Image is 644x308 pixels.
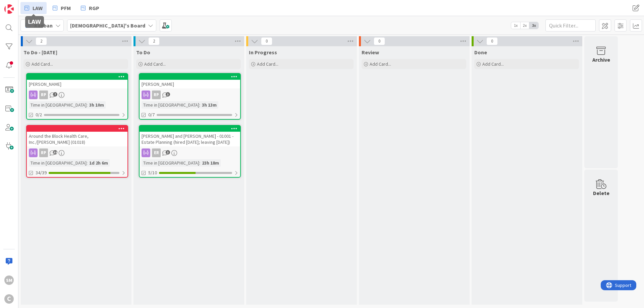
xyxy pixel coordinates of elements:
[28,19,41,25] h5: LAW
[529,22,538,29] span: 3x
[53,150,57,155] span: 35
[88,159,110,167] div: 1d 2h 6m
[70,22,145,29] b: [DEMOGRAPHIC_DATA]'s Board
[593,189,609,197] div: Delete
[520,22,529,29] span: 2x
[148,111,155,118] span: 0/7
[87,101,88,109] span: :
[199,159,200,167] span: :
[140,74,240,88] div: [PERSON_NAME]
[36,169,47,176] span: 34/39
[249,49,277,56] span: In Progress
[362,49,379,56] span: Review
[4,275,14,285] div: SM
[27,90,127,99] div: RP
[49,2,75,14] a: PFM
[152,90,161,99] div: RP
[89,4,99,12] span: RGP
[140,126,240,146] div: [PERSON_NAME] and [PERSON_NAME] - 01001 - Estate Planning (hired [DATE]; leaving [DATE])
[257,61,278,67] span: Add Card...
[148,37,160,45] span: 2
[27,132,127,146] div: Around the Block Health Care, Inc./[PERSON_NAME] (01018)
[140,80,240,88] div: [PERSON_NAME]
[4,294,14,304] div: C
[136,49,150,56] span: To Do
[140,90,240,99] div: RP
[53,92,57,97] span: 7
[77,2,103,14] a: RGP
[20,2,47,14] a: LAW
[545,19,596,32] input: Quick Filter...
[4,4,14,14] img: Visit kanbanzone.com
[36,111,42,118] span: 0/2
[27,126,127,146] div: Around the Block Health Care, Inc./[PERSON_NAME] (01018)
[592,56,610,64] div: Archive
[27,148,127,157] div: RP
[140,148,240,157] div: ER
[87,159,88,167] span: :
[370,61,391,67] span: Add Card...
[486,37,498,45] span: 0
[14,1,31,9] span: Support
[140,132,240,146] div: [PERSON_NAME] and [PERSON_NAME] - 01001 - Estate Planning (hired [DATE]; leaving [DATE])
[482,61,504,67] span: Add Card...
[32,61,53,67] span: Add Card...
[142,159,199,167] div: Time in [GEOGRAPHIC_DATA]
[39,90,48,99] div: RP
[142,101,199,109] div: Time in [GEOGRAPHIC_DATA]
[61,4,71,12] span: PFM
[474,49,487,56] span: Done
[200,101,218,109] div: 3h 13m
[261,37,272,45] span: 0
[27,80,127,88] div: [PERSON_NAME]
[200,159,221,167] div: 23h 18m
[374,37,385,45] span: 0
[511,22,520,29] span: 1x
[33,4,43,12] span: LAW
[36,37,47,45] span: 2
[144,61,166,67] span: Add Card...
[29,101,87,109] div: Time in [GEOGRAPHIC_DATA]
[27,74,127,88] div: [PERSON_NAME]
[199,101,200,109] span: :
[152,148,161,157] div: ER
[166,150,170,155] span: 3
[148,169,157,176] span: 5/10
[88,101,106,109] div: 3h 10m
[166,92,170,97] span: 3
[39,148,48,157] div: RP
[29,159,87,167] div: Time in [GEOGRAPHIC_DATA]
[23,49,57,56] span: To Do - Today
